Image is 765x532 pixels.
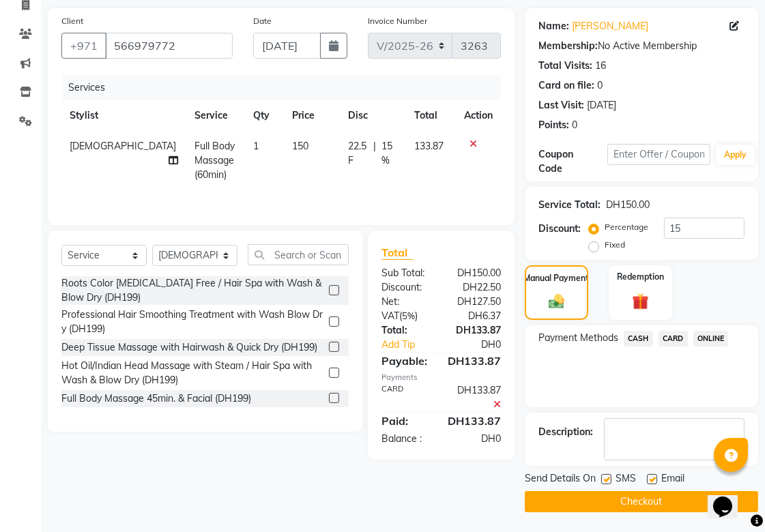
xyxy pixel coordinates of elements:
span: 1 [253,140,259,152]
div: Service Total: [538,198,601,212]
input: Search by Name/Mobile/Email/Code [105,33,233,59]
div: Sub Total: [371,266,442,280]
div: DH0 [442,432,512,446]
input: Enter Offer / Coupon Code [607,144,710,165]
span: [DEMOGRAPHIC_DATA] [70,140,176,152]
div: CARD [371,383,442,412]
div: Card on file: [538,78,594,93]
span: VAT [381,310,399,322]
div: Professional Hair Smoothing Treatment with Wash Blow Dry (DH199) [61,308,323,336]
span: Email [661,471,684,488]
div: Description: [538,425,593,439]
div: Services [63,75,511,100]
div: DH150.00 [442,266,512,280]
button: Apply [716,145,755,165]
span: ONLINE [693,331,729,346]
div: Total: [371,323,442,338]
div: 0 [572,118,577,132]
div: Points: [538,118,569,132]
div: 0 [597,78,603,93]
span: SMS [616,471,636,488]
div: DH6.37 [442,309,512,323]
label: Fixed [605,239,625,251]
div: [DATE] [587,98,616,113]
div: Name: [538,19,569,33]
label: Manual Payment [524,272,590,284]
div: 16 [595,59,606,73]
iframe: chat widget [708,477,751,518]
div: Discount: [538,222,581,236]
div: Payable: [371,353,437,369]
div: Last Visit: [538,98,584,113]
a: [PERSON_NAME] [572,19,648,33]
div: Discount: [371,280,442,295]
span: CASH [624,331,653,346]
div: DH133.87 [442,323,512,338]
th: Service [186,100,245,131]
th: Stylist [61,100,186,131]
div: Hot Oil/Indian Head Massage with Steam / Hair Spa with Wash & Blow Dry (DH199) [61,359,323,387]
div: DH133.87 [437,413,511,429]
div: No Active Membership [538,39,745,53]
label: Client [61,15,83,27]
label: Date [253,15,272,27]
span: Total [381,246,413,260]
button: +971 [61,33,106,59]
span: 133.87 [414,140,444,152]
span: 5% [402,310,415,321]
span: CARD [659,331,688,346]
img: _gift.svg [627,291,654,312]
span: 15 % [381,139,398,168]
label: Redemption [617,271,664,283]
div: Deep Cleaning Facial with Neck & Shoulder / Head Massage & Collagen Mask (DH199) [61,410,323,439]
button: Checkout [525,491,758,512]
div: Deep Tissue Massage with Hairwash & Quick Dry (DH199) [61,340,317,355]
div: ( ) [371,309,442,323]
div: DH133.87 [437,353,511,369]
a: Add Tip [371,338,453,352]
img: _cash.svg [544,293,569,310]
div: DH150.00 [606,198,650,212]
div: DH0 [453,338,511,352]
span: Full Body Massage (60min) [194,140,235,181]
div: Total Visits: [538,59,592,73]
div: Roots Color [MEDICAL_DATA] Free / Hair Spa with Wash & Blow Dry (DH199) [61,276,323,305]
div: Net: [371,295,442,309]
span: 150 [292,140,308,152]
label: Invoice Number [368,15,427,27]
span: Payment Methods [538,331,618,345]
th: Price [284,100,339,131]
div: Full Body Massage 45min. & Facial (DH199) [61,391,251,406]
div: Balance : [371,432,442,446]
span: 22.5 F [348,139,369,168]
span: | [373,139,376,168]
div: Coupon Code [538,147,607,176]
span: Send Details On [525,471,596,488]
label: Percentage [605,221,648,233]
div: DH133.87 [442,383,512,412]
div: Membership: [538,39,598,53]
input: Search or Scan [248,244,349,265]
div: Paid: [371,413,437,429]
th: Action [456,100,501,131]
div: DH22.50 [442,280,512,295]
div: DH127.50 [442,295,512,309]
th: Qty [245,100,284,131]
th: Total [406,100,456,131]
th: Disc [340,100,407,131]
div: Payments [381,372,501,383]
